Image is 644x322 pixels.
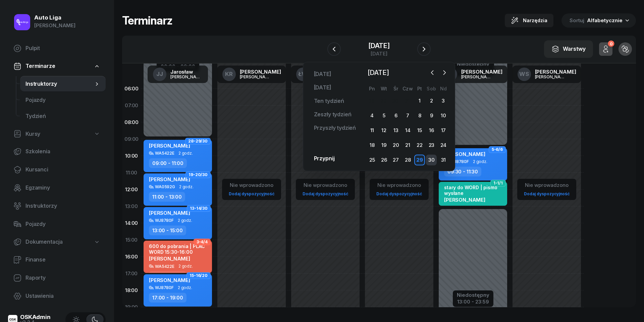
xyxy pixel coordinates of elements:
[309,68,337,81] a: [DATE]
[226,190,277,198] a: Dodaj dyspozycyjność
[535,69,576,74] div: [PERSON_NAME]
[188,140,208,142] span: 28-29/30
[149,143,190,149] span: [PERSON_NAME]
[122,299,141,316] div: 19:00
[561,13,636,28] button: Sortuj Alfabetycznie
[190,275,208,276] span: 15-16/20
[402,155,413,165] div: 28
[378,86,390,91] div: Wt
[25,238,63,246] span: Dokumentacja
[122,114,141,131] div: 08:00
[505,14,553,27] button: Narzędzia
[380,98,386,104] div: 29
[149,210,190,216] span: [PERSON_NAME]
[25,44,100,53] span: Pulpit
[521,181,572,190] div: Nie wprowadzono
[368,42,390,49] div: [DATE]
[309,152,340,165] a: Przypnij
[300,190,351,198] a: Dodaj dyspozycyjność
[438,110,449,121] div: 10
[390,125,401,136] div: 13
[25,292,100,300] span: Ustawienia
[405,98,410,104] div: 31
[367,125,377,136] div: 11
[25,112,100,121] span: Tydzień
[492,149,503,150] span: 5-6/6
[599,42,612,56] button: 0
[444,197,485,203] span: [PERSON_NAME]
[149,243,208,255] div: 600 do pobrania | PLAC WORD 15:30-16:00
[379,125,389,136] div: 12
[300,181,351,190] div: Nie wprowadzono
[179,185,194,189] span: 2 godz.
[535,75,567,79] div: [PERSON_NAME]
[426,86,437,91] div: Sob
[122,248,141,265] div: 16:00
[122,198,141,215] div: 13:00
[390,140,401,151] div: 20
[402,140,413,151] div: 21
[450,159,469,164] div: WJ8780F
[426,95,437,106] div: 2
[392,98,398,104] div: 30
[8,288,106,304] a: Ustawienia
[414,155,425,165] div: 29
[367,155,377,165] div: 25
[402,110,413,121] div: 7
[225,71,233,77] span: KR
[414,125,425,136] div: 15
[414,86,425,91] div: Pt
[521,179,572,199] button: Nie wprowadzonoDodaj dyspozycyjność
[521,190,572,198] a: Dodaj dyspozycyjność
[309,81,337,94] a: [DATE]
[8,198,106,214] a: Instruktorzy
[149,176,190,183] span: [PERSON_NAME]
[365,67,392,78] span: [DATE]
[374,179,425,199] button: Nie wprowadzonoDodaj dyspozycyjność
[25,184,100,192] span: Egzaminy
[240,75,272,79] div: [PERSON_NAME]
[402,125,413,136] div: 14
[414,140,425,151] div: 22
[587,17,623,24] span: Alfabetycznie
[197,241,208,243] span: 3-4/4
[450,205,469,210] div: WJ8780F
[444,151,485,157] span: [PERSON_NAME]
[390,86,401,91] div: Śr
[240,69,281,74] div: [PERSON_NAME]
[25,202,100,210] span: Instruktorzy
[390,155,401,165] div: 27
[226,181,277,190] div: Nie wprowadzono
[8,144,106,160] a: Szkolenia
[523,16,547,25] span: Narzędzia
[25,80,94,88] span: Instruktorzy
[414,95,425,106] div: 1
[25,165,100,174] span: Kursanci
[25,220,100,229] span: Pojazdy
[438,95,449,106] div: 3
[608,41,614,47] div: 0
[149,293,186,303] div: 17:00 - 19:00
[426,125,437,136] div: 16
[122,282,141,299] div: 18:00
[148,66,208,83] a: JJJarosław[PERSON_NAME]
[122,265,141,282] div: 17:00
[437,86,449,91] div: Nd
[8,252,106,268] a: Finanse
[551,45,586,53] div: Warstwy
[444,167,481,176] div: 09:30 - 11:30
[438,155,449,165] div: 31
[374,190,425,198] a: Dodaj dyspozycyjność
[457,297,489,305] div: 13:00 - 23:59
[379,140,389,151] div: 19
[367,110,377,121] div: 4
[369,98,375,104] div: 28
[25,147,100,156] span: Szkolenia
[20,314,51,320] div: OSKAdmin
[457,292,489,297] div: Niedostępny
[217,66,286,83] a: KR[PERSON_NAME][PERSON_NAME]
[178,264,193,269] span: 2 godz.
[298,71,308,77] span: ŁW
[155,264,174,269] div: WA5422E
[178,218,192,223] span: 2 godz.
